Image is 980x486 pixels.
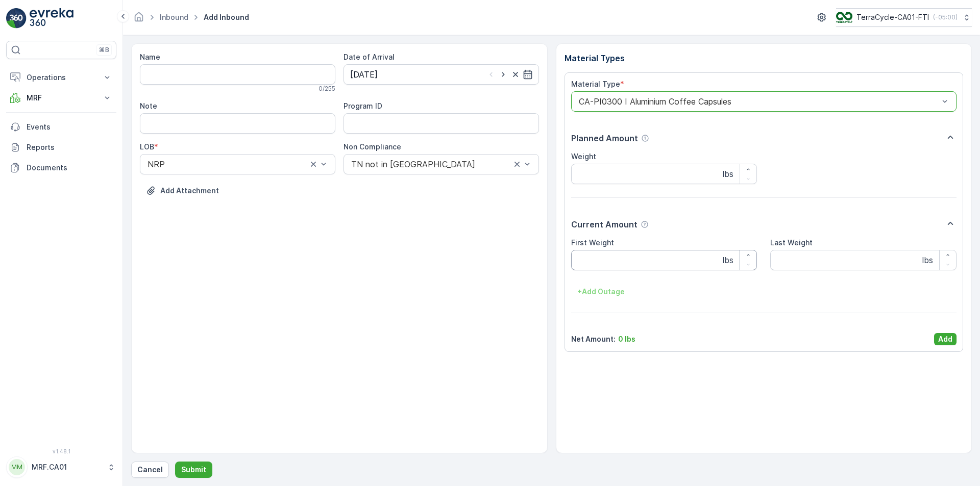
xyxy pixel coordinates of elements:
p: lbs [922,254,933,266]
label: First Weight [571,238,614,247]
label: Last Weight [770,238,813,247]
button: Operations [6,67,116,88]
p: MRF.CA01 [32,462,102,472]
label: Note [140,101,157,110]
button: Cancel [131,462,169,478]
p: Operations [27,72,96,83]
p: Submit [181,465,206,475]
label: Program ID [344,101,382,110]
button: Submit [175,462,212,478]
p: Current Amount [571,218,638,231]
a: Documents [6,158,116,178]
p: 0 / 255 [318,85,335,93]
p: 0 lbs [618,334,635,344]
p: ⌘B [99,46,109,54]
a: Homepage [133,15,144,24]
p: lbs [723,168,733,180]
p: Cancel [137,465,163,475]
button: +Add Outage [571,284,631,300]
p: Reports [27,142,112,152]
p: Documents [27,163,112,173]
button: MRF [6,88,116,108]
img: logo_light-DOdMpM7g.png [30,8,73,29]
label: LOB [140,142,154,151]
div: MM [9,459,25,475]
a: Events [6,117,116,137]
p: Net Amount : [571,334,616,344]
input: dd/mm/yyyy [344,64,539,85]
p: Material Types [565,52,964,64]
div: Help Tooltip Icon [641,134,649,142]
p: TerraCycle-CA01-FTI [856,12,929,22]
p: + Add Outage [577,287,625,297]
p: lbs [723,254,733,266]
label: Date of Arrival [344,53,395,61]
button: Add [934,333,957,345]
img: TC_BVHiTW6.png [836,12,852,23]
button: Upload File [140,183,225,199]
img: logo [6,8,27,29]
label: Name [140,53,160,61]
p: Add [938,334,952,344]
span: v 1.48.1 [6,448,116,454]
label: Non Compliance [344,142,401,151]
p: ( -05:00 ) [933,13,958,21]
button: MMMRF.CA01 [6,456,116,478]
a: Inbound [160,13,188,21]
p: MRF [27,93,96,103]
p: Add Attachment [160,186,219,196]
span: Add Inbound [202,12,251,22]
label: Material Type [571,80,620,88]
label: Weight [571,152,596,161]
p: Planned Amount [571,132,638,144]
div: Help Tooltip Icon [641,220,649,228]
button: TerraCycle-CA01-FTI(-05:00) [836,8,972,27]
p: Events [27,122,112,132]
a: Reports [6,137,116,158]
